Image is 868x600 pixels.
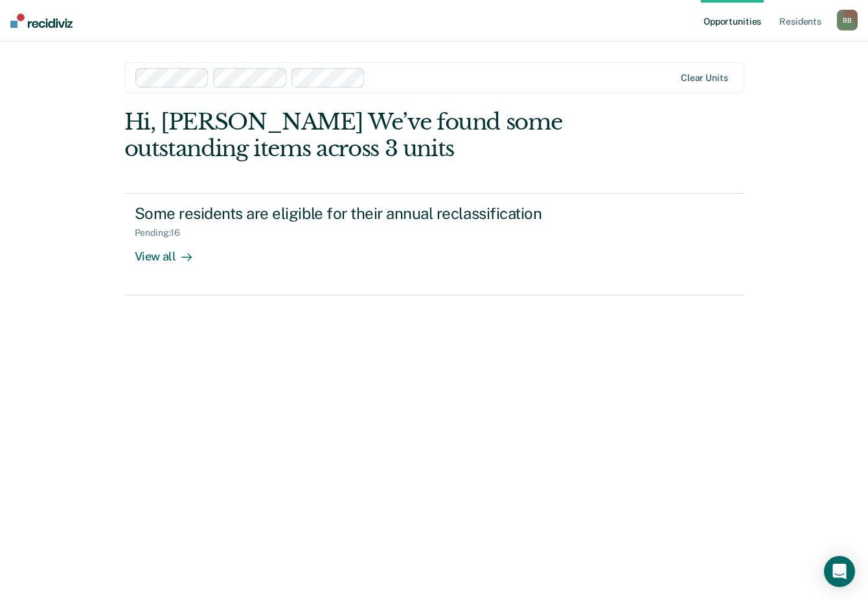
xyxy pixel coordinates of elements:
div: Some residents are eligible for their annual reclassification [135,204,589,223]
img: Recidiviz [10,14,73,28]
div: View all [135,238,207,264]
div: Clear units [681,73,728,84]
div: Pending : 16 [135,227,191,238]
div: Open Intercom Messenger [824,556,855,587]
a: Some residents are eligible for their annual reclassificationPending:16View all [124,193,744,295]
div: B B [837,10,858,30]
div: Hi, [PERSON_NAME] We’ve found some outstanding items across 3 units [124,109,621,162]
button: BB [837,10,858,30]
